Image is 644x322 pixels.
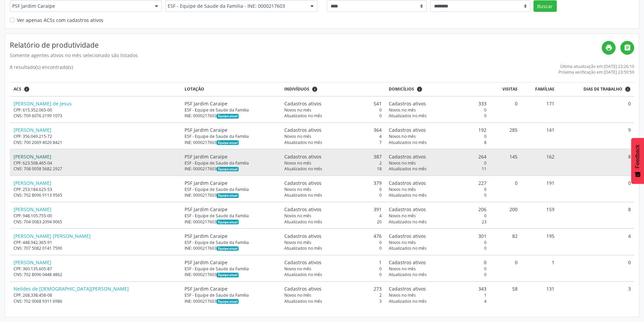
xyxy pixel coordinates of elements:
div: CNS: 702 8096 9113 9565 [14,192,178,198]
td: 141 [521,123,558,149]
span: Cadastros ativos [389,153,426,160]
span: Novos no mês [284,213,311,219]
div: 387 [284,153,382,160]
i: Dias em que o(a) ACS fez pelo menos uma visita, ou ficha de cadastro individual ou cadastro domic... [625,86,631,92]
a: [PERSON_NAME] [PERSON_NAME] [14,233,91,239]
td: 171 [521,96,558,123]
div: 391 [284,206,382,213]
div: 0 [389,133,486,139]
div: 0 [284,272,382,277]
div: CNS: 708 0058 5682 2927 [14,166,178,172]
div: 4 [389,298,486,304]
span: Cadastros ativos [284,232,321,240]
a: [PERSON_NAME] [14,206,51,213]
td: 131 [521,281,558,307]
div: ESF - Equipe de Saude da Familia [185,266,277,272]
div: 2 [284,160,382,166]
div: 0 [389,213,486,219]
span: Domicílios [389,86,414,92]
span: Cadastros ativos [284,285,321,292]
span: Esta é a equipe atual deste Agente [217,114,239,119]
td: 162 [521,149,558,175]
div: Próxima verificação em [DATE] 23:59:59 [558,69,634,75]
span: Cadastros ativos [389,100,426,107]
span: Novos no mês [284,187,311,192]
h4: Relatório de produtividade [10,41,602,49]
div: 0 [389,160,486,166]
span: ACS [14,86,21,92]
div: ESF - Equipe de Saude da Familia [185,240,277,245]
span: Indivíduos [284,86,309,92]
div: 3 [284,298,382,304]
div: 1 [284,259,382,266]
div: 0 [389,266,486,272]
div: 343 [389,285,486,292]
span: Atualizados no mês [284,192,322,198]
td: 159 [521,202,558,228]
div: CPF: 615.352.065-00 [14,107,178,113]
div: 206 [389,206,486,213]
div: ESF - Equipe de Saude da Familia [185,160,277,166]
div: 364 [284,126,382,133]
td: 9 [558,123,634,149]
span: Atualizados no mês [284,166,322,172]
div: 0 [284,113,382,119]
td: 191 [521,176,558,202]
span: Esta é a equipe atual deste Agente [217,140,239,145]
span: Cadastros ativos [284,153,321,160]
div: PSF Jardim Caraipe [185,259,277,266]
span: Novos no mês [284,292,311,298]
div: Somente agentes ativos no mês selecionado são listados [10,52,602,59]
div: PSF Jardim Caraipe [185,126,277,133]
div: CNS: 702 0068 9311 6986 [14,298,178,304]
button: Buscar [533,0,557,12]
td: 4 [558,228,634,255]
label: Ver apenas ACSs com cadastros ativos [17,17,103,24]
span: Novos no mês [389,266,416,272]
div: Última atualização em [DATE] 23:26:10 [558,64,634,69]
span: Novos no mês [389,107,416,113]
span: Cadastros ativos [284,100,321,107]
td: 0 [490,96,521,123]
span: Atualizados no mês [389,219,427,225]
span: Cadastros ativos [284,126,321,133]
div: INE: 0000217603 [185,219,277,225]
div: CPF: 356.049.215-72 [14,133,178,139]
div: 20 [284,219,382,225]
span: Novos no mês [389,240,416,245]
span: Atualizados no mês [284,272,322,277]
div: 192 [389,126,486,133]
td: 3 [558,281,634,307]
span: Novos no mês [284,107,311,113]
td: 285 [490,123,521,149]
div: 1 [389,292,486,298]
td: 58 [490,281,521,307]
div: ESF - Equipe de Saude da Familia [185,187,277,192]
div: CPF: 268.338.458-08 [14,292,178,298]
td: 0 [490,176,521,202]
div: CPF: 360.135.605-87 [14,266,178,272]
div: 301 [389,232,486,240]
div: 541 [284,100,382,107]
td: 0 [490,255,521,281]
span: Esta é a equipe atual deste Agente [217,273,239,277]
span: ESF - Equipe de Saude da Familia - INE: 0000217603 [168,3,304,9]
span: Novos no mês [284,266,311,272]
div: 333 [389,100,486,107]
div: 7 [284,140,382,145]
div: 0 [389,245,486,251]
span: Cadastros ativos [389,259,426,266]
div: 379 [284,179,382,187]
span: Novos no mês [389,133,416,139]
td: 200 [490,202,521,228]
div: INE: 0000217603 [185,298,277,304]
div: INE: 0000217603 [185,272,277,277]
td: 0 [558,96,634,123]
div: INE: 0000217603 [185,166,277,172]
span: Esta é a equipe atual deste Agente [217,299,239,304]
td: 195 [521,228,558,255]
span: Cadastros ativos [389,232,426,240]
div: 0 [284,107,382,113]
span: Atualizados no mês [284,113,322,119]
div: 23 [389,219,486,225]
